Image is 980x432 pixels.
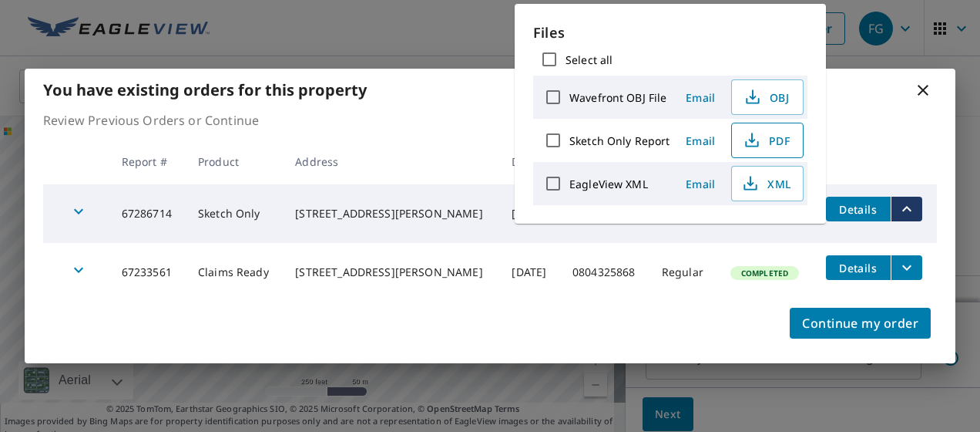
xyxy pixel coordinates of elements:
td: [DATE] [499,243,560,302]
b: You have existing orders for this property [43,79,367,100]
span: Email [682,177,719,191]
th: Address [283,139,499,184]
th: Date [499,139,560,184]
td: 0804325868 [560,243,649,302]
span: Details [835,261,881,275]
label: Wavefront OBJ File [569,90,666,105]
span: XML [741,174,790,193]
span: PDF [741,131,790,150]
button: detailsBtn-67286714 [826,197,891,221]
label: Select all [566,52,612,67]
td: Claims Ready [186,243,283,302]
th: Report # [109,139,186,184]
span: Completed [732,268,797,278]
th: Product [186,139,283,184]
button: filesDropdownBtn-67233561 [891,255,922,280]
td: 67233561 [109,243,186,302]
button: Email [676,86,725,110]
span: OBJ [741,88,790,106]
span: Email [682,90,719,105]
p: Files [533,22,807,43]
button: Email [676,129,725,153]
button: PDF [731,123,804,158]
td: 67286714 [109,184,186,243]
td: Regular [649,243,718,302]
button: filesDropdownBtn-67286714 [891,197,922,221]
div: [STREET_ADDRESS][PERSON_NAME] [295,206,487,221]
button: Email [676,172,725,196]
span: Continue my order [802,312,918,334]
div: [STREET_ADDRESS][PERSON_NAME] [295,265,487,280]
button: XML [731,166,804,201]
td: [DATE] [499,184,560,243]
label: EagleView XML [569,177,648,191]
span: Email [682,133,719,148]
p: Review Previous Orders or Continue [43,111,937,130]
button: Continue my order [790,308,931,339]
span: Details [835,202,881,217]
button: OBJ [731,79,804,115]
td: Sketch Only [186,184,283,243]
button: detailsBtn-67233561 [826,255,891,280]
label: Sketch Only Report [569,133,670,148]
